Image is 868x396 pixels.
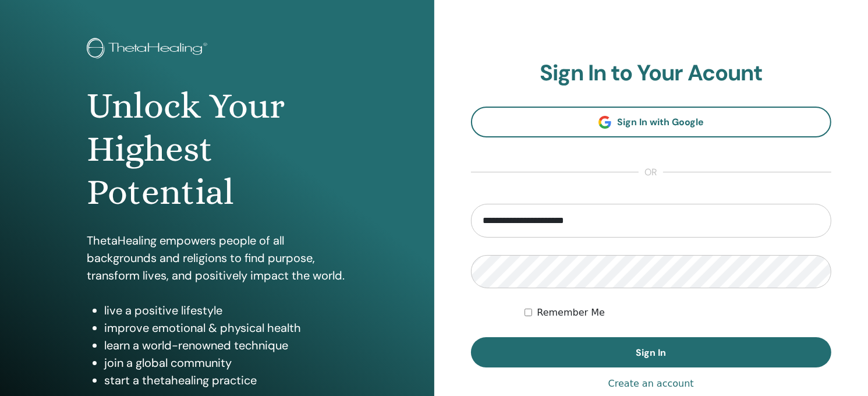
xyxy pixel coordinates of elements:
[537,306,605,320] label: Remember Me
[87,84,347,214] h1: Unlock Your Highest Potential
[104,354,347,372] li: join a global community
[471,337,832,367] button: Sign In
[104,337,347,354] li: learn a world-renowned technique
[104,302,347,319] li: live a positive lifestyle
[525,306,831,320] div: Keep me authenticated indefinitely or until I manually logout
[104,372,347,389] li: start a thetahealing practice
[87,232,347,284] p: ThetaHealing empowers people of all backgrounds and religions to find purpose, transform lives, a...
[104,319,347,337] li: improve emotional & physical health
[608,377,694,391] a: Create an account
[471,107,832,137] a: Sign In with Google
[636,346,666,359] span: Sign In
[639,165,663,179] span: or
[617,116,704,128] span: Sign In with Google
[471,60,832,87] h2: Sign In to Your Acount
